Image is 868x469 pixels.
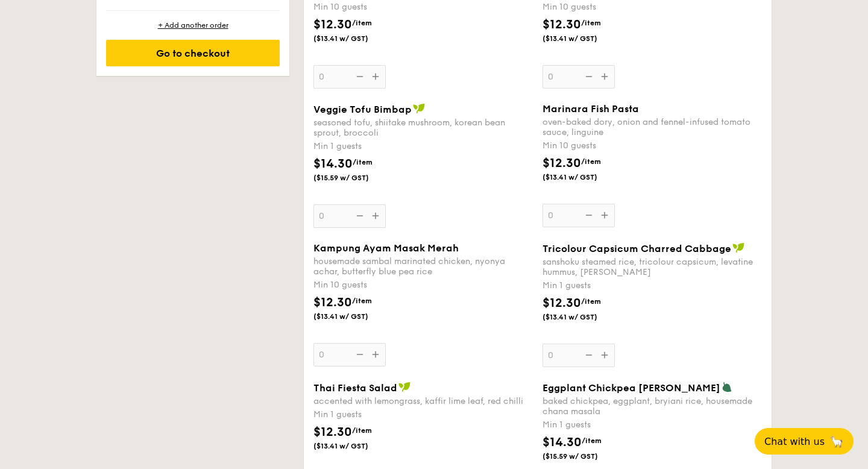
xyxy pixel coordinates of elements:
[542,312,624,322] span: ($13.41 w/ GST)
[352,19,372,27] span: /item
[313,104,412,115] span: Veggie Tofu Bimbap
[542,103,639,115] span: Marinara Fish Pasta
[755,428,854,455] button: Chat with us🦙
[542,296,581,310] span: $12.30
[542,172,624,182] span: ($13.41 w/ GST)
[542,140,762,152] div: Min 10 guests
[542,257,762,277] div: sanshoku steamed rice, tricolour capsicum, levatine hummus, [PERSON_NAME]
[313,118,533,138] div: seasoned tofu, shiitake mushroom, korean bean sprout, broccoli
[313,382,397,394] span: Thai Fiesta Salad
[764,436,825,447] span: Chat with us
[352,297,372,305] span: /item
[542,243,731,254] span: Tricolour Capsicum Charred Cabbage
[313,396,533,406] div: accented with lemongrass, kaffir lime leaf, red chilli
[722,382,732,392] img: icon-vegetarian.fe4039eb.svg
[352,426,372,435] span: /item
[313,157,353,171] span: $14.30
[542,1,762,13] div: Min 10 guests
[313,17,352,32] span: $12.30
[313,279,533,291] div: Min 10 guests
[542,17,581,32] span: $12.30
[313,425,352,439] span: $12.30
[542,280,762,292] div: Min 1 guests
[581,157,601,166] span: /item
[732,242,744,253] img: icon-vegan.f8ff3823.svg
[313,312,395,321] span: ($13.41 w/ GST)
[313,173,395,183] span: ($15.59 w/ GST)
[581,19,601,27] span: /item
[398,382,410,392] img: icon-vegan.f8ff3823.svg
[581,297,601,306] span: /item
[313,295,352,310] span: $12.30
[413,103,425,114] img: icon-vegan.f8ff3823.svg
[313,1,533,13] div: Min 10 guests
[542,156,581,171] span: $12.30
[313,441,395,451] span: ($13.41 w/ GST)
[582,436,602,445] span: /item
[313,409,533,421] div: Min 1 guests
[313,34,395,43] span: ($13.41 w/ GST)
[353,158,373,166] span: /item
[313,140,533,153] div: Min 1 guests
[542,396,762,417] div: baked chickpea, eggplant, bryiani rice, housemade chana masala
[829,435,844,449] span: 🦙
[542,34,624,43] span: ($13.41 w/ GST)
[106,40,280,66] div: Go to checkout
[106,20,280,30] div: + Add another order
[542,435,582,450] span: $14.30
[542,419,762,431] div: Min 1 guests
[542,382,720,394] span: Eggplant Chickpea [PERSON_NAME]
[313,256,533,277] div: housemade sambal marinated chicken, nyonya achar, butterfly blue pea rice
[542,117,762,137] div: oven-baked dory, onion and fennel-infused tomato sauce, linguine
[542,452,624,461] span: ($15.59 w/ GST)
[313,242,459,254] span: Kampung Ayam Masak Merah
